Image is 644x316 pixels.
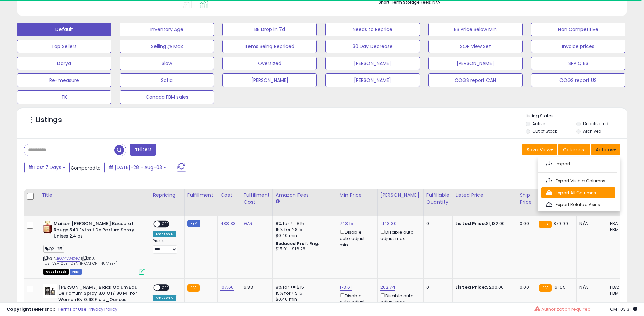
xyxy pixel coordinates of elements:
div: Amazon AI [153,231,176,237]
h5: Listings [36,115,62,125]
button: SOP View Set [428,40,523,53]
button: COGS report CAN [428,73,523,87]
button: Top Sellers [17,40,111,53]
button: Sofia [120,73,214,87]
p: Listing States: [526,113,627,119]
div: 15% for > $15 [276,290,332,296]
button: Default [17,23,111,36]
a: Export Related Asins [541,199,615,210]
div: Disable auto adjust max [380,228,418,242]
div: Amazon Fees [276,191,334,199]
label: Archived [583,128,601,134]
button: TK [17,90,111,104]
a: 173.61 [340,284,352,291]
span: [DATE]-28 - Aug-03 [115,164,162,171]
div: $0.40 min [276,233,332,239]
div: ASIN: [43,221,145,274]
div: Amazon AI [153,295,176,301]
div: 0.00 [520,284,531,290]
a: Terms of Use [58,306,87,312]
div: $1,132.00 [455,221,511,227]
span: Columns [563,146,584,153]
div: Ship Price [520,191,533,206]
div: $15.01 - $16.28 [276,246,332,252]
div: Fulfillment Cost [244,191,270,206]
div: FBA: n/a [610,284,632,290]
a: 262.74 [380,284,395,291]
span: 161.65 [553,284,566,290]
button: BB Price Below Min [428,23,523,36]
div: Disable auto adjust min [340,292,372,312]
small: FBA [539,284,551,292]
button: Darya [17,57,111,70]
button: Invoice prices [531,40,625,53]
span: 2025-08-11 03:31 GMT [610,306,637,312]
span: OFF [160,221,171,227]
div: 0.00 [520,221,531,227]
div: Preset: [153,239,179,254]
div: Listed Price [455,191,514,199]
span: Compared to: [71,165,102,171]
div: 8% for <= $15 [276,284,332,290]
img: 41D3DPiH0TL._SL40_.jpg [43,221,52,234]
a: Export Visible Columns [541,176,615,186]
b: Reduced Prof. Rng. [276,241,320,246]
button: [PERSON_NAME] [222,73,317,87]
span: All listings that are currently out of stock and unavailable for purchase on Amazon [43,269,69,275]
div: Fulfillment [187,191,215,199]
span: Q2_25 [43,245,64,253]
a: 483.33 [220,220,236,227]
button: Needs to Reprice [325,23,420,36]
small: Amazon Fees. [276,199,280,205]
button: Re-measure [17,73,111,87]
label: Deactivated [583,121,609,127]
div: N/A [579,284,602,290]
small: FBA [187,284,200,292]
span: FBM [70,269,82,275]
a: 107.66 [220,284,234,291]
a: Export All Columns [541,187,615,198]
button: [DATE]-28 - Aug-03 [104,162,170,173]
label: Active [532,121,545,127]
b: Listed Price: [455,220,486,227]
div: 6.83 [244,284,267,290]
span: | SKU: [US_VEHICLE_IDENTIFICATION_NUMBER] [43,256,117,266]
div: [PERSON_NAME] [380,191,421,199]
span: 379.99 [553,220,568,227]
button: Last 7 Days [24,162,70,173]
div: Min Price [340,191,375,199]
b: Listed Price: [455,284,486,290]
div: 15% for > $15 [276,227,332,233]
div: Title [42,191,147,199]
small: FBA [539,221,551,228]
button: SPP Q ES [531,57,625,70]
div: seller snap | | [7,306,117,313]
button: Columns [558,144,590,155]
a: B074V34X4C [57,256,80,262]
button: Slow [120,57,214,70]
button: Actions [591,144,620,155]
button: Inventory Age [120,23,214,36]
button: Oversized [222,57,317,70]
small: FBM [187,220,200,227]
div: Cost [220,191,238,199]
a: 743.15 [340,220,353,227]
img: 51enCSX3-gL._SL40_.jpg [43,284,57,298]
button: [PERSON_NAME] [325,73,420,87]
div: 0 [426,284,447,290]
button: Filters [130,144,156,156]
div: $200.00 [455,284,511,290]
button: Save View [522,144,557,155]
div: 0 [426,221,447,227]
span: Last 7 Days [34,164,61,171]
button: [PERSON_NAME] [428,57,523,70]
a: Privacy Policy [88,306,117,312]
div: Repricing [153,191,182,199]
label: Out of Stock [532,128,557,134]
div: FBM: n/a [610,227,632,233]
button: 30 Day Decrease [325,40,420,53]
a: Import [541,159,615,169]
div: FBA: n/a [610,221,632,227]
button: BB Drop in 7d [222,23,317,36]
a: N/A [244,220,252,227]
